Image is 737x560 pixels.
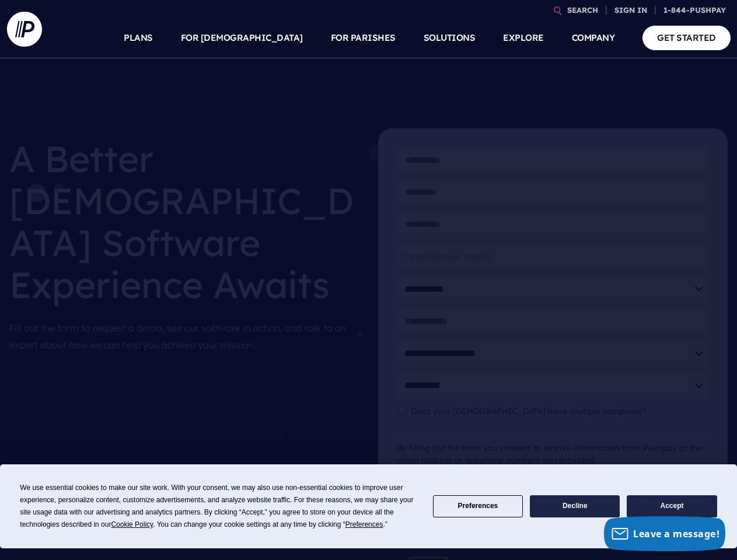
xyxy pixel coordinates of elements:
span: Preferences [345,520,383,528]
button: Preferences [433,495,523,518]
button: Accept [627,495,717,518]
a: FOR PARISHES [331,17,396,58]
div: We use essential cookies to make our site work. With your consent, we may also use non-essential ... [20,482,418,531]
a: SOLUTIONS [424,17,476,58]
span: Cookie Policy [111,520,153,528]
a: GET STARTED [642,26,731,50]
a: EXPLORE [503,17,544,58]
a: COMPANY [572,17,615,58]
button: Leave a message! [604,516,725,551]
span: Leave a message! [633,527,719,540]
a: FOR [DEMOGRAPHIC_DATA] [181,17,303,58]
a: PLANS [124,17,153,58]
button: Decline [530,495,620,518]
